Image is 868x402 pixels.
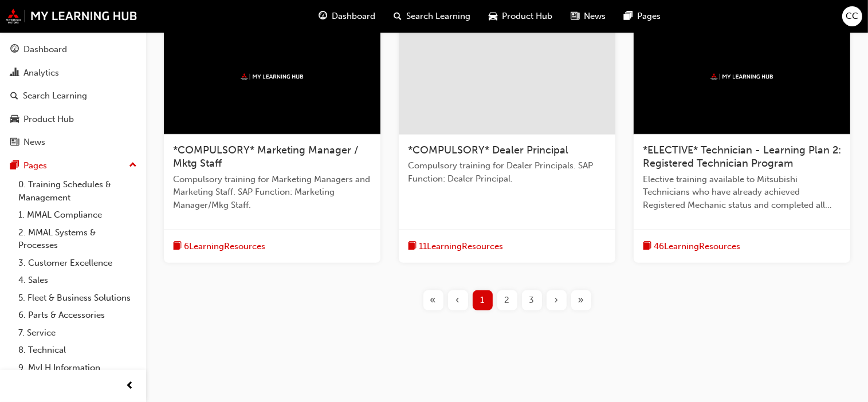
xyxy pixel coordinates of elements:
[14,289,142,307] a: 5. Fleet & Business Solutions
[408,144,568,156] span: *COMPULSORY* Dealer Principal
[5,132,142,153] a: News
[419,240,503,253] span: 11 Learning Resources
[5,155,142,176] button: Pages
[634,20,850,263] a: mmal*ELECTIVE* Technician - Learning Plan 2: Registered Technician ProgramElective training avail...
[23,113,74,126] div: Product Hub
[638,10,661,23] span: Pages
[495,290,520,310] button: Page 2
[408,239,503,254] button: book-icon11LearningResources
[394,9,402,23] span: search-icon
[10,91,18,101] span: search-icon
[502,10,553,23] span: Product Hub
[23,136,45,149] div: News
[5,37,142,155] button: DashboardAnalyticsSearch LearningProduct HubNews
[126,379,135,393] span: prev-icon
[14,359,142,377] a: 9. MyLH Information
[529,294,535,307] span: 3
[173,239,265,254] button: book-icon6LearningResources
[5,62,142,84] a: Analytics
[173,173,371,212] span: Compulsory training for Marketing Managers and Marketing Staff. SAP Function: Marketing Manager/M...
[571,9,580,23] span: news-icon
[846,10,859,23] span: CC
[408,239,417,254] span: book-icon
[480,5,562,28] a: car-iconProduct Hub
[10,161,19,171] span: pages-icon
[14,176,142,206] a: 0. Training Schedules & Management
[310,5,385,28] a: guage-iconDashboard
[10,68,19,78] span: chart-icon
[241,73,304,81] img: mmal
[408,159,606,185] span: Compulsory training for Dealer Principals. SAP Function: Dealer Principal.
[332,10,376,23] span: Dashboard
[10,137,19,148] span: news-icon
[184,240,265,253] span: 6 Learning Resources
[23,43,67,56] div: Dashboard
[470,290,495,310] button: Page 1
[643,239,651,254] span: book-icon
[23,66,59,80] div: Analytics
[14,341,142,359] a: 8. Technical
[562,5,615,28] a: news-iconNews
[399,20,615,263] a: *COMPULSORY* Dealer PrincipalCompulsory training for Dealer Principals. SAP Function: Dealer Prin...
[10,115,19,125] span: car-icon
[6,9,138,23] img: mmal
[173,144,358,170] span: *COMPULSORY* Marketing Manager / Mktg Staff
[10,45,19,55] span: guage-icon
[5,85,142,107] a: Search Learning
[555,294,559,307] span: ›
[625,9,633,23] span: pages-icon
[842,6,862,26] button: CC
[456,294,460,307] span: ‹
[385,5,480,28] a: search-iconSearch Learning
[14,306,142,324] a: 6. Parts & Accessories
[5,39,142,60] a: Dashboard
[643,144,841,170] span: *ELECTIVE* Technician - Learning Plan 2: Registered Technician Program
[505,294,510,307] span: 2
[481,294,485,307] span: 1
[5,109,142,130] a: Product Hub
[23,89,87,103] div: Search Learning
[164,20,380,263] a: mmal*COMPULSORY* Marketing Manager / Mktg StaffCompulsory training for Marketing Managers and Mar...
[643,173,841,212] span: Elective training available to Mitsubishi Technicians who have already achieved Registered Mechan...
[14,224,142,254] a: 2. MMAL Systems & Processes
[489,9,498,23] span: car-icon
[446,290,470,310] button: Previous page
[407,10,471,23] span: Search Learning
[520,290,544,310] button: Page 3
[173,239,182,254] span: book-icon
[23,159,47,172] div: Pages
[421,290,446,310] button: First page
[643,239,740,254] button: book-icon46LearningResources
[430,294,437,307] span: «
[129,158,137,173] span: up-icon
[14,271,142,289] a: 4. Sales
[654,240,740,253] span: 46 Learning Resources
[569,290,594,310] button: Last page
[319,9,328,23] span: guage-icon
[14,206,142,224] a: 1. MMAL Compliance
[615,5,670,28] a: pages-iconPages
[14,254,142,272] a: 3. Customer Excellence
[578,294,584,307] span: »
[710,73,773,81] img: mmal
[14,324,142,342] a: 7. Service
[584,10,606,23] span: News
[544,290,569,310] button: Next page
